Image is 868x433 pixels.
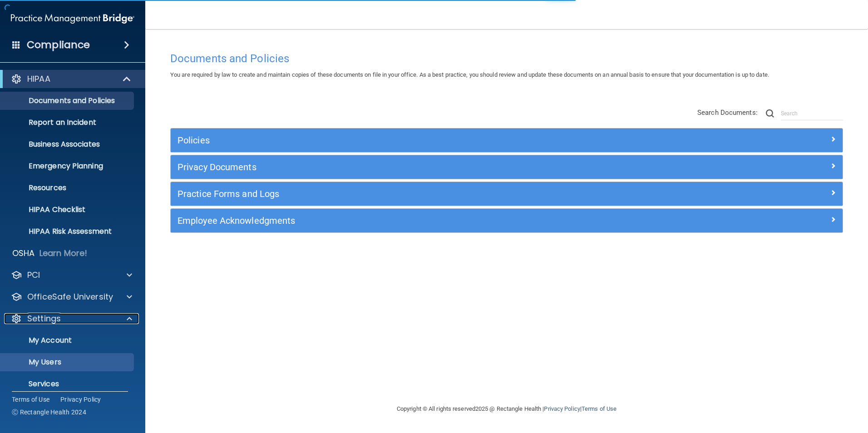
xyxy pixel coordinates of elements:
a: Terms of Use [582,405,616,412]
h4: Documents and Policies [170,53,843,64]
p: HIPAA [27,74,50,84]
div: Copyright © All rights reserved 2025 @ Rectangle Health | | [341,394,672,423]
a: Policies [178,133,836,148]
span: You are required by law to create and maintain copies of these documents on file in your office. ... [170,71,769,78]
p: HIPAA Risk Assessment [6,227,130,236]
a: Privacy Policy [544,405,580,412]
h5: Practice Forms and Logs [178,189,668,199]
a: PCI [11,270,132,280]
span: Search Documents: [697,108,758,117]
p: Learn More! [39,248,88,259]
p: Emergency Planning [6,162,130,171]
img: PMB logo [11,10,134,28]
h4: Compliance [27,39,90,51]
p: Report an Incident [6,118,130,127]
p: PCI [27,270,40,280]
span: Ⓒ Rectangle Health 2024 [12,408,86,417]
p: Services [6,379,130,389]
h5: Policies [178,135,668,145]
p: HIPAA Checklist [6,205,130,214]
img: ic-search.3b580494.png [766,109,774,118]
a: OfficeSafe University [11,291,132,302]
h5: Privacy Documents [178,162,668,172]
p: My Users [6,358,130,367]
p: OSHA [12,248,35,259]
input: Search [781,107,843,120]
p: Business Associates [6,140,130,149]
p: Settings [27,313,61,324]
p: My Account [6,336,130,345]
p: OfficeSafe University [27,291,113,302]
a: Practice Forms and Logs [178,187,836,201]
a: Privacy Documents [178,160,836,174]
a: Employee Acknowledgments [178,213,836,228]
p: Documents and Policies [6,96,130,105]
a: HIPAA [11,74,132,84]
h5: Employee Acknowledgments [178,216,668,226]
a: Settings [11,313,132,324]
a: Privacy Policy [60,395,101,404]
a: Terms of Use [12,395,49,404]
p: Resources [6,183,130,192]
